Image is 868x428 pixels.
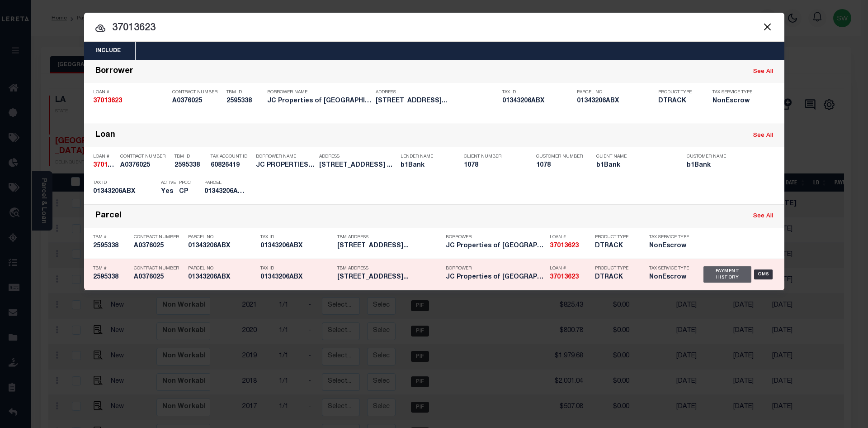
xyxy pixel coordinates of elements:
p: Loan # [550,235,590,240]
h5: 2595338 [226,97,263,105]
p: TBM Address [337,235,441,240]
a: See All [753,69,773,75]
h5: 4315 VILLAGE LN UNIT 6 LAKE CHA... [376,97,498,105]
p: TBM ID [226,90,263,95]
h5: JC Properties of Lake Charles, LLC [446,274,545,281]
strong: 37013623 [550,274,579,280]
h5: 2595338 [93,274,129,281]
h5: NonEscrow [649,274,690,281]
h5: A0376025 [134,242,184,250]
h5: 1078 [536,162,581,169]
p: Borrower [446,266,545,271]
p: Product Type [595,266,636,271]
p: Client Number [464,154,523,159]
h5: 37013623 [550,242,590,250]
p: Tax Service Type [712,90,758,95]
button: Include [84,42,132,60]
strong: 37013623 [93,98,122,104]
h5: 37013623 [550,274,590,281]
div: Loan [95,130,115,141]
strong: 37013623 [550,243,579,249]
h5: 01343206ABX [577,97,654,105]
p: Loan # [93,154,116,159]
h5: A0376025 [120,162,170,169]
p: Customer Number [536,154,583,159]
p: Tax Service Type [649,266,690,271]
h5: 01343206ABX [188,274,256,281]
p: Parcel No [577,90,654,95]
h5: b1Bank [687,162,764,169]
h5: NonEscrow [649,242,690,250]
h5: 01343206ABX [260,274,333,281]
p: Contract Number [134,235,184,240]
p: Product Type [595,235,636,240]
a: See All [753,213,773,219]
p: TBM # [93,266,129,271]
h5: 37013623 [93,162,116,169]
h5: 4315 Village Lane, Unit 6 Lake ... [319,162,396,169]
h5: b1Bank [401,162,450,169]
p: TBM Address [337,266,441,271]
a: See All [753,133,773,139]
h5: 4315 VILLAGE LN UNIT 6 LAKE CHA... [337,274,441,281]
p: Loan # [93,90,168,95]
h5: NonEscrow [712,97,758,105]
h5: A0376025 [134,274,184,281]
p: Parcel [204,180,245,186]
p: Address [319,154,396,159]
p: Contract Number [172,90,222,95]
h5: 01343206ABX [93,188,156,196]
p: Contract Number [120,154,170,159]
input: Start typing... [84,20,784,36]
p: Customer Name [687,154,764,159]
div: Borrower [95,67,133,77]
h5: JC PROPERTIES OF LAKE CHARLES, LLC [256,162,315,169]
h5: 37013623 [93,97,168,105]
p: Loan # [550,266,590,271]
p: Address [376,90,498,95]
p: Tax ID [502,90,572,95]
p: Tax Account ID [211,154,251,159]
div: Parcel [95,211,122,221]
p: Tax ID [260,266,333,271]
h5: 01343206ABX [188,242,256,250]
h5: DTRACK [595,274,636,281]
h5: 2595338 [175,162,206,169]
p: Parcel No [188,235,256,240]
h5: DTRACK [595,242,636,250]
p: Client Name [596,154,673,159]
h5: b1Bank [596,162,673,169]
div: OMS [754,269,773,279]
p: TBM ID [175,154,206,159]
p: TBM # [93,235,129,240]
p: Lender Name [401,154,450,159]
p: Tax ID [260,235,333,240]
h5: 60826419 [211,162,251,169]
h5: CP [179,188,191,196]
p: Borrower [446,235,545,240]
p: Contract Number [134,266,184,271]
p: Tax ID [93,180,156,186]
p: Borrower Name [256,154,315,159]
h5: 1078 [464,162,523,169]
p: Active [161,180,176,186]
h5: A0376025 [172,97,222,105]
div: Payment History [703,266,752,283]
p: Tax Service Type [649,235,690,240]
h5: DTRACK [658,97,699,105]
h5: Yes [161,188,175,196]
p: Parcel No [188,266,256,271]
h5: 01343206ABX [260,242,333,250]
p: Borrower Name [267,90,371,95]
h5: JC Properties of Lake Charles, LLC [267,97,371,105]
h5: 4315 VILLAGE LN UNIT 6 LAKE CHA... [337,242,441,250]
h5: JC Properties of Lake Charles, LLC [446,242,545,250]
button: Close [762,21,774,33]
p: PPCC [179,180,191,186]
h5: 01343206ABX [204,188,245,196]
h5: 2595338 [93,242,129,250]
p: Product Type [658,90,699,95]
h5: 01343206ABX [502,97,572,105]
strong: 37013623 [93,162,122,168]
